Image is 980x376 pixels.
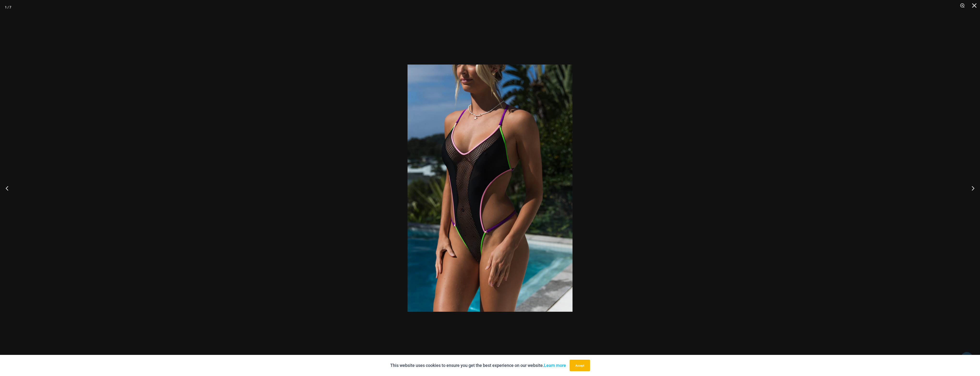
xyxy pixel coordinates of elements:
[544,363,566,368] a: Learn more
[390,362,566,369] p: This website uses cookies to ensure you get the best experience on our website.
[962,176,980,200] button: Next
[408,65,572,312] img: Reckless Neon Crush Black Neon 879 One Piece 01
[5,4,11,11] div: 1 / 7
[570,360,590,371] button: Accept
